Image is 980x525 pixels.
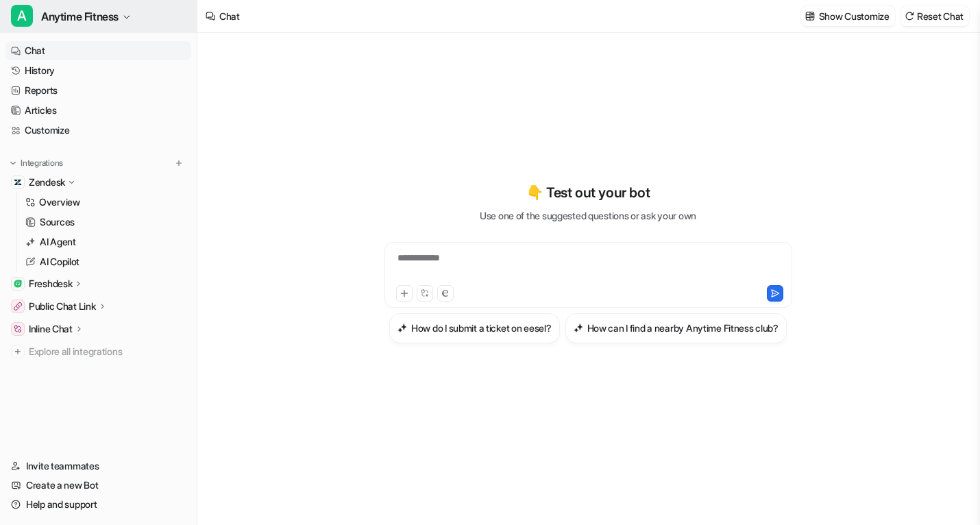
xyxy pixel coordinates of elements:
img: customize [805,11,815,21]
img: Inline Chat [14,325,22,333]
a: Create a new Bot [5,476,191,495]
span: Explore all integrations [29,341,186,363]
button: Integrations [5,156,67,170]
img: menu_add.svg [174,158,184,168]
a: Chat [5,41,191,60]
a: History [5,61,191,80]
h3: How can I find a nearby Anytime Fitness club? [587,321,779,335]
button: How do I submit a ticket on eesel?How do I submit a ticket on eesel? [389,313,559,343]
a: Customize [5,121,191,140]
a: Sources [20,212,191,232]
a: Reports [5,81,191,100]
a: AI Copilot [20,252,191,271]
p: Freshdesk [29,277,72,291]
span: Anytime Fitness [41,7,119,26]
p: Overview [39,195,80,209]
div: Chat [219,9,240,23]
img: Public Chat Link [14,302,22,310]
a: Invite teammates [5,456,191,476]
img: reset [905,11,914,21]
p: Public Chat Link [29,300,96,313]
img: How do I submit a ticket on eesel? [397,323,407,333]
a: Explore all integrations [5,342,191,361]
a: Articles [5,101,191,120]
p: Inline Chat [29,322,73,336]
img: Freshdesk [14,280,22,288]
img: expand menu [8,158,18,168]
p: Sources [40,215,75,229]
button: Show Customize [801,6,895,26]
span: A [11,5,33,27]
img: How can I find a nearby Anytime Fitness club? [574,323,583,333]
a: Overview [20,193,191,212]
h3: How do I submit a ticket on eesel? [411,321,551,335]
img: Zendesk [14,178,22,186]
p: AI Agent [40,235,76,249]
button: How can I find a nearby Anytime Fitness club?How can I find a nearby Anytime Fitness club? [565,313,787,343]
p: Use one of the suggested questions or ask your own [480,208,696,223]
p: AI Copilot [40,255,79,269]
p: Zendesk [29,175,65,189]
img: explore all integrations [11,345,25,358]
a: AI Agent [20,232,191,252]
p: Show Customize [819,9,890,23]
p: 👇 Test out your bot [526,182,650,203]
p: Integrations [21,158,63,169]
button: Reset Chat [901,6,969,26]
a: Help and support [5,495,191,514]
